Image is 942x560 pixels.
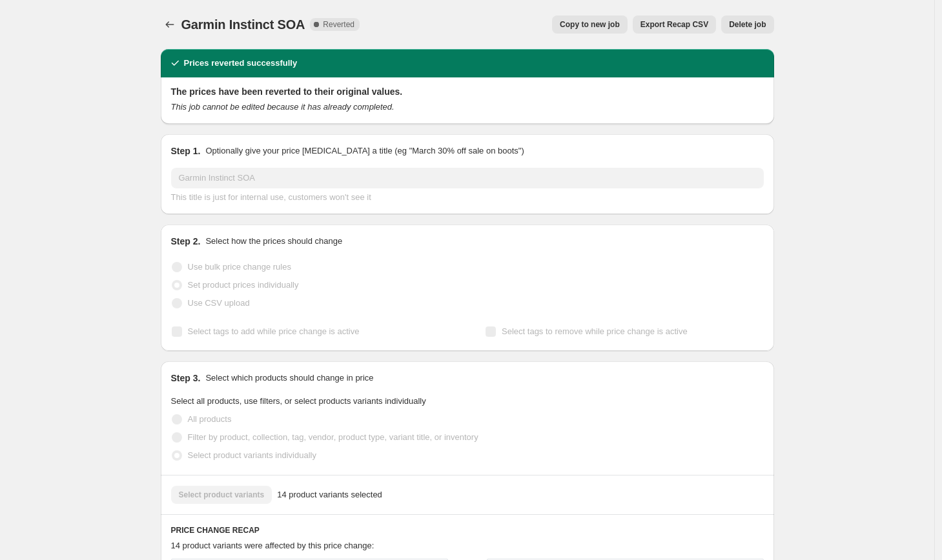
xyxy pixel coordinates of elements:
span: Select tags to remove while price change is active [502,326,688,336]
h2: The prices have been reverted to their original values. [171,85,764,98]
h2: Prices reverted successfully [184,57,298,70]
p: Select which products should change in price [205,372,373,385]
h2: Step 1. [171,145,201,157]
button: Export Recap CSV [633,15,716,34]
p: Optionally give your price [MEDICAL_DATA] a title (eg "March 30% off sale on boots") [205,145,524,157]
input: 30% off holiday sale [171,168,764,188]
span: 14 product variants selected [277,488,382,501]
button: Copy to new job [552,15,628,34]
span: Reverted [323,19,354,30]
span: Copy to new job [560,19,620,30]
span: Set product prices individually [188,280,299,290]
button: Delete job [721,15,773,34]
span: Garmin Instinct SOA [181,17,305,32]
span: Select product variants individually [188,450,316,460]
i: This job cannot be edited because it has already completed. [171,102,394,112]
span: Filter by product, collection, tag, vendor, product type, variant title, or inventory [188,432,478,442]
span: Export Recap CSV [640,19,708,30]
span: Select all products, use filters, or select products variants individually [171,396,426,406]
p: Select how the prices should change [205,235,342,248]
span: Delete job [729,19,766,30]
span: Select tags to add while price change is active [188,326,360,336]
button: Price change jobs [161,15,179,34]
h6: PRICE CHANGE RECAP [171,525,764,535]
span: 14 product variants were affected by this price change: [171,541,374,550]
span: Use bulk price change rules [188,262,291,272]
span: This title is just for internal use, customers won't see it [171,192,371,202]
h2: Step 2. [171,235,201,248]
span: All products [188,414,232,424]
h2: Step 3. [171,372,201,385]
span: Use CSV upload [188,298,250,308]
